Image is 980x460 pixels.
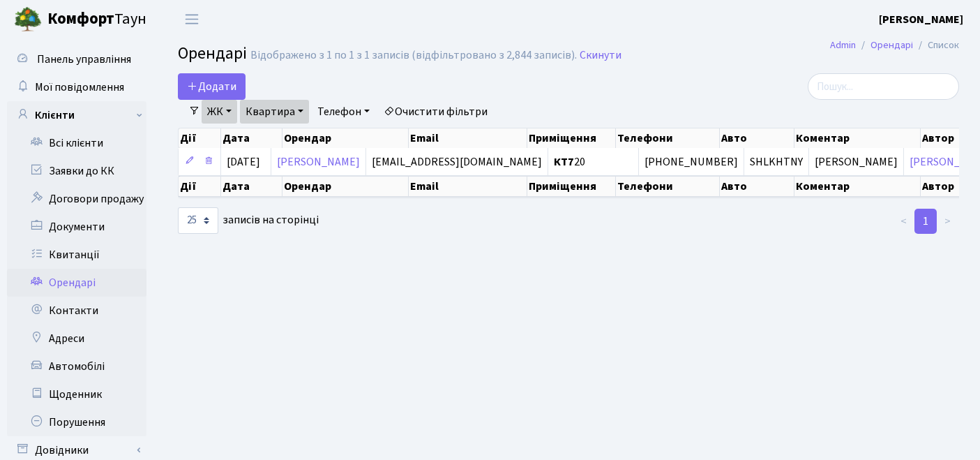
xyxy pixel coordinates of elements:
[554,154,574,170] b: КТ7
[178,73,246,100] a: Додати
[47,8,114,30] b: Комфорт
[830,38,856,52] a: Admin
[7,185,146,213] a: Договори продажу
[35,80,124,95] span: Мої повідомлення
[616,128,721,148] th: Телефони
[809,31,980,60] nav: breadcrumb
[179,176,221,197] th: Дії
[47,8,146,31] span: Таун
[221,176,282,197] th: Дата
[7,380,146,408] a: Щоденник
[554,156,633,168] span: 20
[282,176,409,197] th: Орендар
[808,73,959,100] input: Пошук...
[179,128,221,148] th: Дії
[879,11,963,28] a: [PERSON_NAME]
[178,207,218,234] select: записів на сторінці
[750,156,803,168] span: SHLKHTNY
[240,100,309,124] a: Квартира
[7,297,146,325] a: Контакти
[14,6,42,34] img: logo.png
[7,269,146,297] a: Орендарі
[527,128,615,148] th: Приміщення
[644,156,738,168] span: [PHONE_NUMBER]
[409,176,528,197] th: Email
[870,38,913,52] a: Орендарі
[7,101,146,129] a: Клієнти
[202,100,237,124] a: ЖК
[879,12,963,27] b: [PERSON_NAME]
[178,41,247,66] span: Орендарі
[378,100,493,124] a: Очистити фільтри
[7,157,146,185] a: Заявки до КК
[7,241,146,269] a: Квитанції
[794,176,921,197] th: Коментар
[815,154,898,170] span: [PERSON_NAME]
[187,79,236,94] span: Додати
[221,128,282,148] th: Дата
[616,176,721,197] th: Телефони
[7,408,146,436] a: Порушення
[250,49,577,62] div: Відображено з 1 по 1 з 1 записів (відфільтровано з 2,844 записів).
[7,73,146,101] a: Мої повідомлення
[914,209,937,234] a: 1
[409,128,528,148] th: Email
[7,129,146,157] a: Всі клієнти
[312,100,375,124] a: Телефон
[372,154,542,170] span: [EMAIL_ADDRESS][DOMAIN_NAME]
[178,207,319,234] label: записів на сторінці
[37,52,131,67] span: Панель управління
[227,154,260,170] span: [DATE]
[580,49,621,62] a: Скинути
[720,128,794,148] th: Авто
[7,325,146,353] a: Адреси
[794,128,921,148] th: Коментар
[7,353,146,380] a: Автомобілі
[913,38,959,53] li: Список
[277,154,360,170] a: [PERSON_NAME]
[527,176,615,197] th: Приміщення
[7,45,146,73] a: Панель управління
[7,213,146,241] a: Документи
[720,176,794,197] th: Авто
[174,8,209,31] button: Переключити навігацію
[282,128,409,148] th: Орендар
